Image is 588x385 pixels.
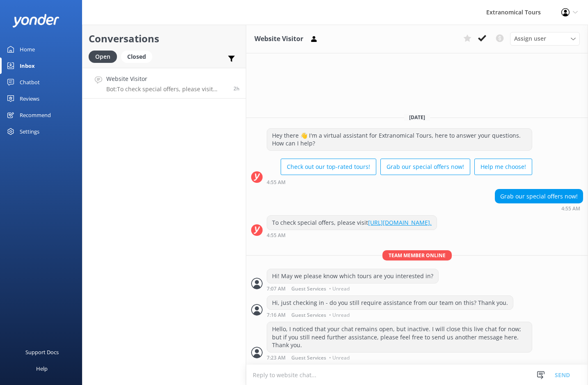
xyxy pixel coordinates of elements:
span: Guest Services [291,355,326,360]
div: Help [36,360,48,377]
p: Bot: To check special offers, please visit [URL][DOMAIN_NAME]. [106,85,227,93]
div: Hi, just checking in - do you still require assistance from our team on this? Thank you. [267,296,513,310]
span: Assign user [514,34,546,43]
strong: 4:55 AM [267,180,286,185]
div: Assign User [510,32,580,45]
strong: 4:55 AM [267,233,286,238]
div: Hello, I noticed that your chat remains open, but inactive. I will close this live chat for now; ... [267,322,532,352]
div: Reviews [20,90,39,107]
a: Website VisitorBot:To check special offers, please visit [URL][DOMAIN_NAME].2h [82,68,246,99]
button: Grab our special offers now! [380,159,470,175]
img: yonder-white-logo.png [12,14,59,28]
h2: Conversations [89,31,240,46]
div: Settings [20,123,39,140]
span: • Unread [329,286,350,291]
strong: 7:16 AM [267,313,286,318]
div: Hey there 👋 I'm a virtual assistant for Extranomical Tours, here to answer your questions. How ca... [267,129,532,150]
button: Help me choose! [474,159,532,175]
div: Recommend [20,107,51,123]
div: Sep 26 2025 07:16am (UTC -07:00) America/Tijuana [267,312,513,318]
div: Sep 26 2025 04:55am (UTC -07:00) America/Tijuana [267,179,532,185]
div: Hi! May we please know which tours are you interested in? [267,269,438,283]
div: Sep 26 2025 07:07am (UTC -07:00) America/Tijuana [267,286,439,291]
span: Team member online [382,250,452,261]
h4: Website Visitor [106,74,227,83]
span: Guest Services [291,286,326,291]
div: Grab our special offers now! [495,189,583,203]
div: Support Docs [25,344,59,360]
div: Sep 26 2025 04:55am (UTC -07:00) America/Tijuana [267,232,437,238]
a: Open [89,52,121,61]
strong: 4:55 AM [561,206,580,211]
span: • Unread [329,313,350,318]
strong: 7:07 AM [267,286,286,291]
span: Guest Services [291,313,326,318]
div: Closed [121,51,152,63]
a: Closed [121,52,156,61]
a: [URL][DOMAIN_NAME]. [368,219,432,226]
div: Home [20,41,35,58]
button: Check out our top-rated tours! [281,159,376,175]
div: Sep 26 2025 04:55am (UTC -07:00) America/Tijuana [495,205,583,211]
div: Sep 26 2025 07:23am (UTC -07:00) America/Tijuana [267,355,532,360]
div: Inbox [20,58,35,74]
div: Chatbot [20,74,40,90]
div: Open [89,51,117,63]
div: To check special offers, please visit [267,216,437,230]
span: • Unread [329,355,350,360]
span: Sep 26 2025 04:55am (UTC -07:00) America/Tijuana [233,85,240,92]
h3: Website Visitor [254,34,303,44]
span: [DATE] [404,114,430,121]
strong: 7:23 AM [267,355,286,360]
